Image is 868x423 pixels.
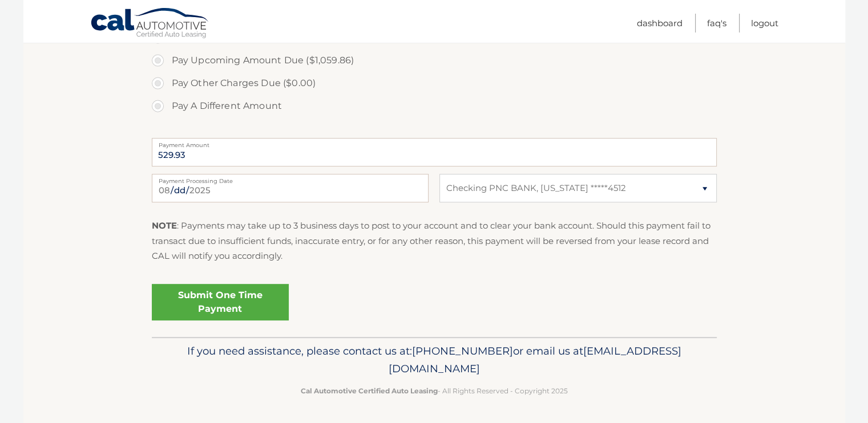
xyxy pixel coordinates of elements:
[152,138,717,166] input: Payment Amount
[637,14,683,32] a: Dashboard
[707,14,726,32] a: FAQ's
[152,72,717,95] label: Pay Other Charges Due ($0.00)
[90,7,210,40] a: Cal Automotive
[159,385,709,397] p: - All Rights Reserved - Copyright 2025
[152,138,717,147] label: Payment Amount
[412,344,513,357] span: [PHONE_NUMBER]
[159,342,709,379] p: If you need assistance, please contact us at: or email us at
[152,49,717,72] label: Pay Upcoming Amount Due ($1,059.86)
[751,14,778,32] a: Logout
[152,218,717,263] p: : Payments may take up to 3 business days to post to your account and to clear your bank account....
[152,174,429,183] label: Payment Processing Date
[152,95,717,117] label: Pay A Different Amount
[301,387,438,395] strong: Cal Automotive Certified Auto Leasing
[152,220,177,231] strong: NOTE
[152,284,289,320] a: Submit One Time Payment
[152,174,429,202] input: Payment Date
